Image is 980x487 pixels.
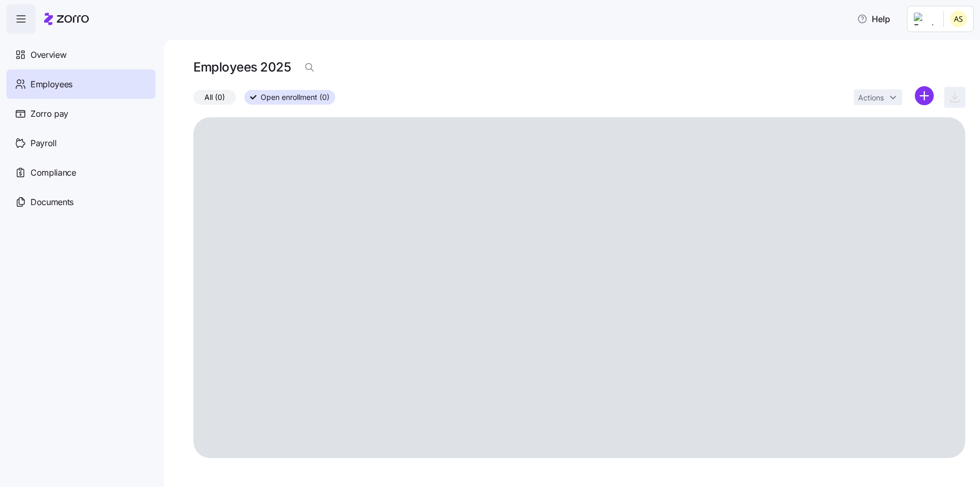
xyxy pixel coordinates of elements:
[261,90,329,104] span: Open enrollment (0)
[30,78,73,91] span: Employees
[6,69,156,99] a: Employees
[6,128,156,158] a: Payroll
[30,48,66,62] span: Overview
[193,59,291,75] h1: Employees 2025
[854,89,902,105] button: Actions
[30,196,74,209] span: Documents
[6,187,156,217] a: Documents
[6,158,156,187] a: Compliance
[204,90,225,104] span: All (0)
[6,99,156,128] a: Zorro pay
[30,137,57,150] span: Payroll
[6,40,156,69] a: Overview
[849,8,899,29] button: Help
[950,11,967,27] img: 25966653fc60c1c706604e5d62ac2791
[30,166,76,179] span: Compliance
[914,13,935,25] img: Employer logo
[915,86,934,105] svg: add icon
[857,13,890,25] span: Help
[858,94,884,102] span: Actions
[30,107,68,120] span: Zorro pay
